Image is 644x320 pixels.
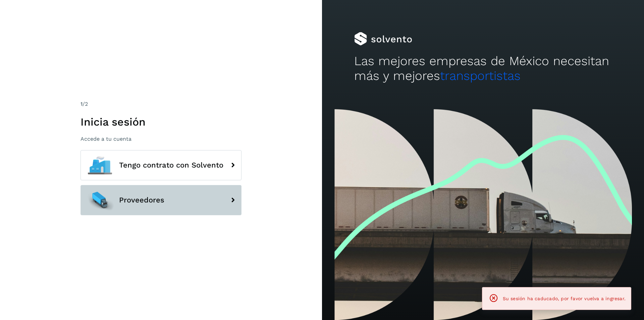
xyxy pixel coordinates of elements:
[119,161,223,169] span: Tengo contrato con Solvento
[119,196,164,204] span: Proveedores
[80,116,241,128] h1: Inicia sesión
[354,54,612,84] h2: Las mejores empresas de México necesitan más y mejores
[80,185,241,215] button: Proveedores
[440,68,521,83] span: transportistas
[80,101,83,107] span: 1
[80,136,241,142] p: Accede a tu cuenta
[80,100,241,108] div: /2
[80,150,241,180] button: Tengo contrato con Solvento
[503,296,626,301] span: Su sesión ha caducado, por favor vuelva a ingresar.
